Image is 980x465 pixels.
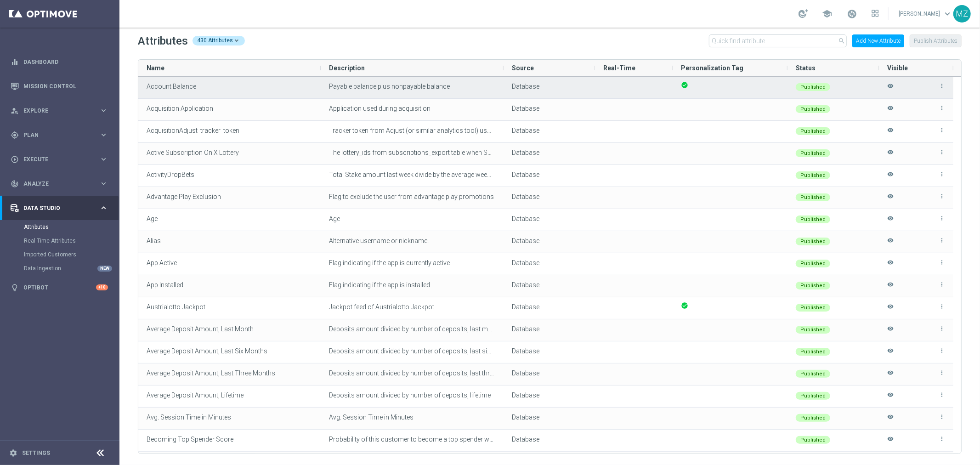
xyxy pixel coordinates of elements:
[887,369,894,385] i: Hide attribute
[329,281,430,289] span: Flag indicating if the app is installed
[11,275,108,300] div: Optibot
[10,58,108,66] div: equalizer Dashboard
[147,215,158,222] span: Age
[329,171,582,178] span: Total Stake amount last week divide by the average weekly stake amount last four weeks
[887,259,894,274] i: Hide attribute
[147,414,231,421] span: Avg. Session Time in Minutes
[11,131,19,139] i: gps_fixed
[681,302,688,309] span: check_circle
[512,430,587,448] div: Type
[23,205,99,211] span: Data Studio
[147,391,244,399] span: Average Deposit Amount, Lifetime
[939,391,945,398] i: more_vert
[512,121,587,140] div: Type
[512,281,539,289] span: Database
[939,83,945,89] i: more_vert
[887,64,908,72] span: Visible
[147,325,254,333] span: Average Deposit Amount, Last Month
[10,156,108,163] button: play_circle_outline Execute keyboard_arrow_right
[512,414,539,421] span: Database
[887,149,894,164] i: Hide attribute
[512,259,539,267] span: Database
[10,204,108,212] div: Data Studio keyboard_arrow_right
[681,64,743,72] span: Personalization Tag
[796,64,816,72] span: Status
[796,238,830,245] div: Published
[24,261,119,275] div: Data Ingestion
[512,436,539,443] span: Database
[329,369,517,377] span: Deposits amount divided by number of deposits, last three month
[10,284,108,291] button: lightbulb Optibot +10
[96,284,108,290] div: +10
[887,391,894,407] i: Hide attribute
[11,131,99,139] div: Plan
[24,248,119,261] div: Imported Customers
[97,266,112,272] div: NEW
[939,325,945,332] i: more_vert
[796,414,830,422] div: Published
[898,7,953,21] a: [PERSON_NAME]keyboard_arrow_down
[796,127,830,135] div: Published
[23,108,99,113] span: Explore
[887,281,894,296] i: Hide attribute
[329,215,340,222] span: Age
[99,155,108,164] i: keyboard_arrow_right
[329,127,547,134] span: Tracker token from Adjust (or similar analytics tool) used during acquisition
[138,34,188,48] h2: Attributes
[887,215,894,230] i: Hide attribute
[796,193,830,201] div: Published
[329,303,434,311] span: Jackpot feed of Austrialotto Jackpot
[512,171,539,178] span: Database
[939,281,945,288] i: more_vert
[939,436,945,442] i: more_vert
[512,320,587,338] div: Type
[796,260,830,267] div: Published
[329,436,555,443] span: Probability of this customer to become a top spender within the next 6 periods.
[796,392,830,400] div: Published
[512,369,539,377] span: Database
[23,181,99,187] span: Analyze
[147,303,205,311] span: Austrialotto Jackpot
[329,325,501,333] span: Deposits amount divided by number of deposits, last month
[23,275,96,300] a: Optibot
[329,64,365,72] span: Description
[512,83,539,90] span: Database
[796,149,830,157] div: Published
[796,83,830,91] div: Published
[329,83,450,90] span: Payable balance plus nonpayable balance
[24,265,96,272] a: Data Ingestion
[329,105,431,112] span: Application used during acquisition
[939,127,945,133] i: more_vert
[939,171,945,177] i: more_vert
[512,127,539,134] span: Database
[887,193,894,208] i: Hide attribute
[99,130,108,139] i: keyboard_arrow_right
[11,58,19,66] i: equalizer
[512,364,587,382] div: Type
[796,326,830,334] div: Published
[24,234,119,248] div: Real-Time Attributes
[11,107,99,115] div: Explore
[99,106,108,115] i: keyboard_arrow_right
[681,81,688,89] span: check_circle
[796,348,830,356] div: Published
[852,34,904,47] button: Add New Attribute
[329,149,603,156] span: The lottery_ids from subscriptions_export table when SUBSCRIPTION_STATUS equales IN PLAY
[796,105,830,113] div: Published
[23,132,99,138] span: Plan
[887,171,894,186] i: Hide attribute
[796,282,830,289] div: Published
[147,259,177,267] span: App Active
[147,347,267,355] span: Average Deposit Amount, Last Six Months
[512,303,539,311] span: Database
[24,251,96,258] a: Imported Customers
[147,105,213,112] span: Acquisition Application
[10,107,108,114] div: person_search Explore keyboard_arrow_right
[796,215,830,223] div: Published
[11,204,99,212] div: Data Studio
[796,436,830,444] div: Published
[11,155,19,164] i: play_circle_outline
[11,284,19,292] i: lightbulb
